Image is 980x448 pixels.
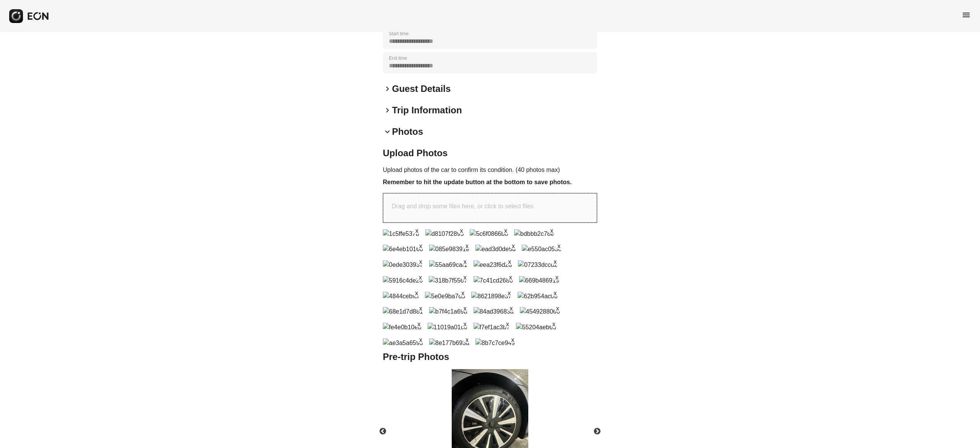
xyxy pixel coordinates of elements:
[457,226,465,234] button: x
[413,226,421,234] button: x
[506,257,513,265] button: x
[383,178,597,187] h3: Remember to hit the update button at the bottom to save photos.
[425,292,465,301] img: 5e0e9ba7d5
[504,320,511,327] button: x
[474,276,513,285] img: 7c41cd2680
[522,245,561,254] img: e550ac053c
[463,242,471,249] button: x
[392,126,423,138] h2: Photos
[463,335,471,343] button: x
[555,242,563,249] button: x
[518,292,557,301] img: 62b954ac06
[383,307,423,316] img: 68e1d7d881
[508,304,515,312] button: x
[461,257,469,265] button: x
[417,304,425,312] button: x
[509,335,516,343] button: x
[550,320,558,327] button: x
[429,260,467,270] img: 55aa69caf1
[553,273,561,281] button: x
[554,304,562,312] button: x
[383,106,392,115] span: keyboard_arrow_right
[383,338,423,348] img: ae3a5a6593
[502,226,510,234] button: x
[383,276,423,285] img: 5916c4de26
[429,307,467,316] img: b7f4c1a69b
[548,226,555,234] button: x
[429,338,469,348] img: 8e177b693a
[551,289,559,296] button: x
[417,335,425,343] button: x
[519,276,559,285] img: 669b486919
[383,351,597,363] h2: Pre-trip Photos
[471,292,511,301] img: 8621898e37
[429,245,469,254] img: 085e98391e
[415,320,423,327] button: x
[507,273,514,281] button: x
[383,147,597,159] h2: Upload Photos
[425,229,464,239] img: d8107f2895
[392,104,462,116] h2: Trip Information
[413,289,420,296] button: x
[470,229,508,239] img: 5c6f0866b8
[459,289,467,296] button: x
[551,257,559,265] button: x
[475,245,516,254] img: ead3d0de5d
[392,202,534,211] p: Drag and drop some files here, or click to select files
[520,307,560,316] img: 4549288060
[514,229,554,239] img: bdbbb2c78e
[417,257,425,265] button: x
[516,323,556,332] img: 55204aeb65
[474,323,510,332] img: f7ef1ac3b7
[962,10,971,20] span: menu
[383,260,423,270] img: 0ede303937
[383,292,419,301] img: 4844cebfcf
[428,323,467,332] img: 11019a01c0
[475,338,515,348] img: 8b7c7ce949
[505,289,513,296] button: x
[383,127,392,136] span: keyboard_arrow_down
[474,307,514,316] img: 84ad39683a
[383,323,421,332] img: fe4e0b10eb
[474,260,512,270] img: eea23f6d2d
[518,260,557,270] img: 07233dccd2
[383,84,392,93] span: keyboard_arrow_right
[461,320,469,327] button: x
[417,242,425,249] button: x
[416,273,424,281] button: x
[383,165,597,175] p: Upload photos of the car to confirm its condition. (40 photos max)
[461,273,469,281] button: x
[584,418,611,445] button: Next
[369,418,396,445] button: Previous
[383,229,419,239] img: 1c5ffe537b
[383,245,423,254] img: 6e4eb10166
[461,304,469,312] button: x
[392,83,451,95] h2: Guest Details
[429,276,467,285] img: 318b7f5567
[510,242,517,249] button: x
